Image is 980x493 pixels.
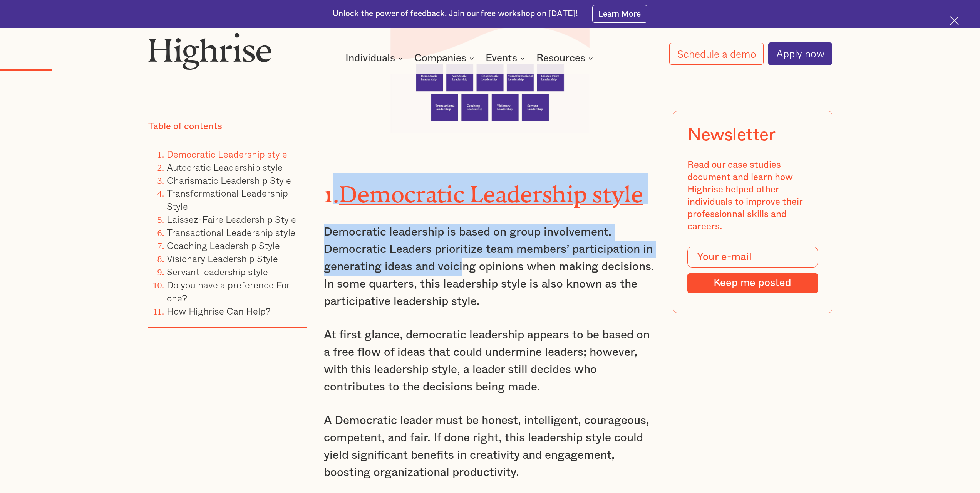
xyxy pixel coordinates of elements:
a: Laissez-Faire Leadership Style [167,212,296,226]
a: Democratic Leadership style [339,181,643,196]
a: Coaching Leadership Style [167,238,280,252]
div: Companies [414,54,466,63]
img: Cross icon [950,16,959,25]
a: Charismatic Leadership Style [167,173,291,187]
div: Unlock the power of feedback. Join our free workshop on [DATE]! [333,8,578,20]
a: Transformational Leadership Style [167,186,288,214]
div: Resources [536,54,595,63]
a: Apply now [768,42,832,65]
p: Democratic leadership is based on group involvement. Democratic Leaders prioritize team members’ ... [324,224,656,310]
strong: 1. [324,181,339,196]
div: Resources [536,54,585,63]
a: Servant leadership style [167,264,268,279]
div: Individuals [345,54,395,63]
p: At first glance, democratic leadership appears to be based on a free flow of ideas that could und... [324,326,656,396]
div: Events [486,54,527,63]
a: Democratic Leadership style [167,147,287,161]
a: Transactional Leadership style [167,225,295,239]
a: Learn More [592,5,647,22]
div: Companies [414,54,476,63]
div: Events [486,54,517,63]
input: Keep me posted [687,274,818,293]
a: Visionary Leadership Style [167,251,278,266]
form: Modal Form [687,247,818,293]
div: Read our case studies document and learn how Highrise helped other individuals to improve their p... [687,159,818,233]
input: Your e-mail [687,247,818,268]
p: A Democratic leader must be honest, intelligent, courageous, competent, and fair. If done right, ... [324,412,656,481]
div: Individuals [345,54,405,63]
div: Table of contents [148,121,222,133]
div: Newsletter [687,125,776,145]
a: Schedule a demo [669,43,764,65]
img: Highrise logo [148,32,272,70]
a: How Highrise Can Help? [167,304,271,318]
a: Autocratic Leadership style [167,160,283,174]
a: Do you have a preference For one? [167,278,290,305]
